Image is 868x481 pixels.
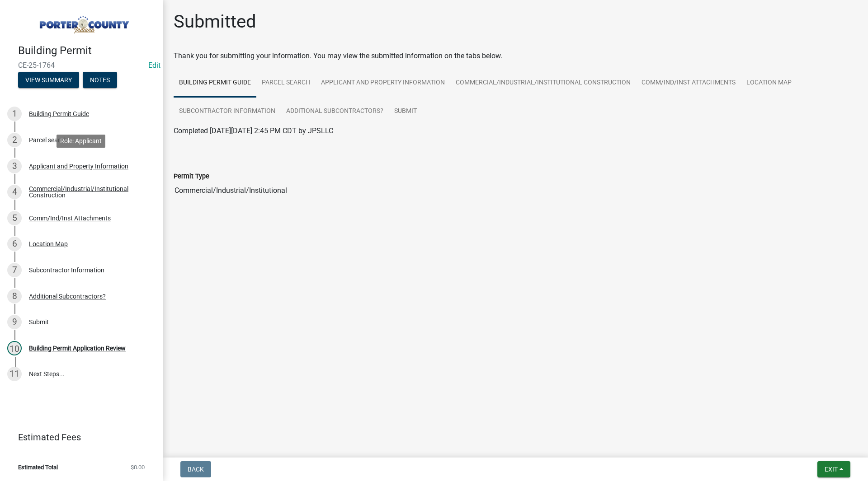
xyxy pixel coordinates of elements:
h4: Building Permit [18,44,156,57]
span: CE-25-1764 [18,61,145,70]
button: Exit [817,461,850,477]
div: Comm/Ind/Inst Attachments [29,215,111,221]
div: Parcel search [29,137,67,143]
div: 1 [7,107,22,121]
div: Subcontractor Information [29,267,104,273]
a: Subcontractor Information [174,97,281,126]
div: 8 [7,289,22,304]
label: Permit Type [174,173,209,180]
button: Notes [83,72,117,88]
span: Exit [825,466,838,473]
a: Parcel search [256,69,316,98]
div: Submit [29,319,49,325]
wm-modal-confirm: Edit Application Number [148,61,160,70]
a: Commercial/Industrial/Institutional Construction [450,69,636,98]
h1: Submitted [174,11,256,33]
span: Estimated Total [18,464,58,470]
a: Building Permit Guide [174,69,256,98]
div: Thank you for submitting your information. You may view the submitted information on the tabs below. [174,51,857,61]
div: Location Map [29,241,68,247]
a: Estimated Fees [7,428,148,446]
div: Commercial/Industrial/Institutional Construction [29,186,148,198]
a: Additional Subcontractors? [281,97,389,126]
div: 4 [7,185,22,199]
span: Back [188,466,204,473]
wm-modal-confirm: Summary [18,77,79,84]
div: 6 [7,237,22,251]
span: Completed [DATE][DATE] 2:45 PM CDT by JPSLLC [174,126,333,135]
div: 10 [7,341,22,355]
a: Location Map [741,69,797,98]
div: 7 [7,263,22,277]
div: 3 [7,159,22,173]
div: Additional Subcontractors? [29,293,106,299]
div: 11 [7,367,22,381]
a: Edit [148,61,160,70]
button: View Summary [18,72,79,88]
div: Role: Applicant [57,135,105,148]
div: Building Permit Application Review [29,345,126,351]
a: Applicant and Property Information [316,69,450,98]
div: Applicant and Property Information [29,163,128,169]
a: Comm/Ind/Inst Attachments [636,69,741,98]
div: Building Permit Guide [29,111,89,117]
img: Porter County, Indiana [18,9,148,35]
a: Submit [389,97,422,126]
div: 9 [7,315,22,329]
button: Back [180,461,211,477]
div: 2 [7,133,22,147]
div: 5 [7,211,22,225]
span: $0.00 [131,464,145,470]
wm-modal-confirm: Notes [83,77,117,84]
